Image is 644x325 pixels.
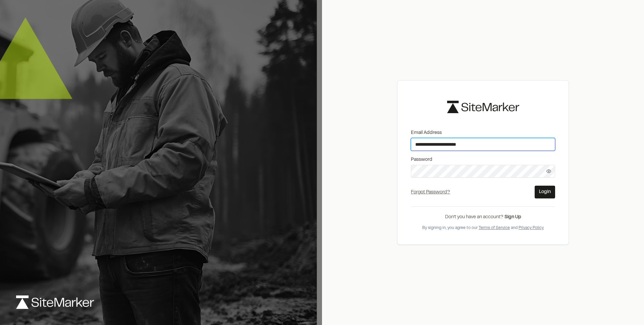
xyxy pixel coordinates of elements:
a: Sign Up [504,215,521,219]
div: Don’t you have an account? [411,214,555,221]
img: logo-black-rebrand.svg [447,101,519,113]
button: Terms of Service [479,225,510,231]
div: By signing in, you agree to our and [411,225,555,231]
button: Privacy Policy [519,225,544,231]
a: Forgot Password? [411,190,450,194]
label: Password [411,156,555,164]
label: Email Address [411,129,555,137]
button: Login [535,186,555,198]
img: logo-white-rebrand.svg [16,295,94,309]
